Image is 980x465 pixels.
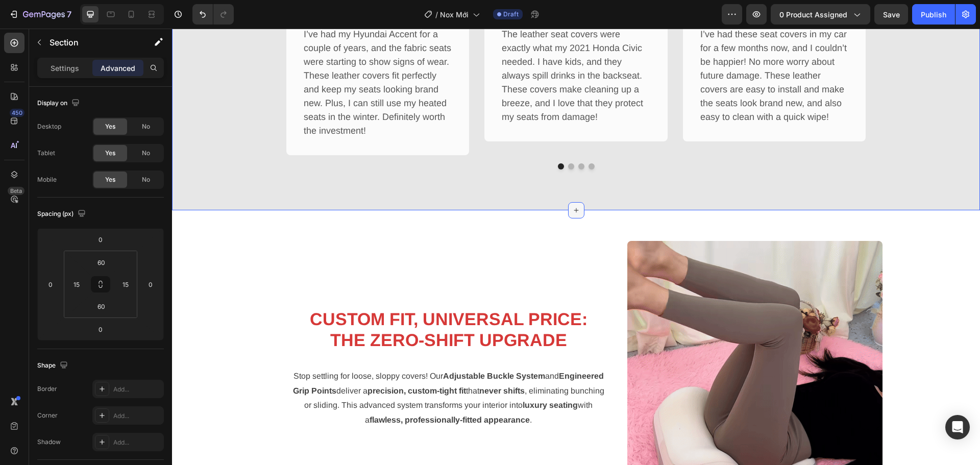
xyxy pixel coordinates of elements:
span: 0 product assigned [779,9,847,20]
div: Border [37,384,57,394]
input: 60px [91,299,111,314]
button: Publish [912,4,955,25]
div: Desktop [37,122,61,131]
button: 0 product assigned [771,4,870,25]
input: 0 [90,232,111,247]
strong: never shifts [307,358,353,366]
button: Dot [406,135,412,141]
div: Beta [8,187,24,195]
p: Stop settling for loose, sloppy covers! Our and deliver a that , eliminating bunching or sliding.... [119,340,434,399]
span: No [142,149,150,158]
span: Draft [503,10,519,19]
p: Advanced [101,63,135,74]
strong: Engineered Grip Points [121,343,432,366]
input: 0 [43,277,58,292]
strong: CUSTOM FIT, UNIVERSAL PRICE: THE ZERO-SHIFT UPGRADE [138,281,415,321]
button: Dot [396,135,402,141]
div: Undo/Redo [192,4,234,25]
input: 60px [91,255,111,270]
span: Nox Mới [440,9,469,20]
div: Mobile [37,175,57,184]
span: Yes [105,175,115,184]
button: Dot [386,135,392,141]
span: Yes [105,149,115,158]
strong: luxury seating [351,372,406,381]
div: Spacing (px) [37,207,88,221]
strong: Adjustable Buckle System [271,343,373,352]
span: Save [883,10,900,19]
iframe: Design area [172,29,980,465]
div: Publish [921,9,946,20]
div: Shape [37,359,70,373]
input: 0 [90,322,111,337]
div: Tablet [37,149,55,158]
input: 0 [143,277,158,292]
strong: precision, custom-tight fit [195,358,294,366]
button: Save [874,4,908,25]
div: Display on [37,96,82,110]
div: Add... [113,385,161,394]
input: 15px [69,277,84,292]
span: No [142,175,150,184]
div: 450 [10,109,24,117]
span: / [435,9,438,20]
span: Yes [105,122,115,131]
p: Section [50,36,133,48]
button: Dot [416,135,423,141]
div: Add... [113,438,161,447]
p: 7 [67,8,71,20]
div: Corner [37,411,58,420]
div: Open Intercom Messenger [945,415,970,439]
div: Add... [113,411,161,421]
span: No [142,122,150,131]
p: Settings [51,63,79,74]
strong: flawless, professionally-fitted appearance [198,387,358,396]
input: 15px [118,277,133,292]
div: Shadow [37,437,61,447]
button: 7 [4,4,76,25]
